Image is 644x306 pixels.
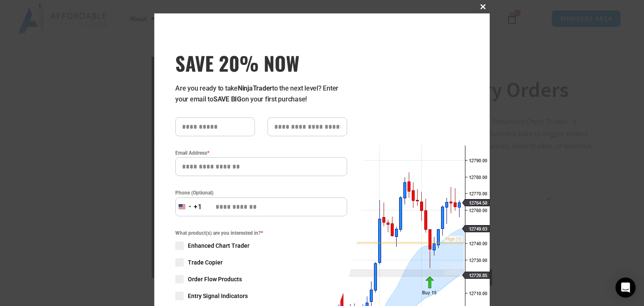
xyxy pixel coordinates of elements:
div: Open Intercom Messenger [615,277,636,298]
span: Order Flow Products [188,275,242,283]
span: Entry Signal Indicators [188,292,248,300]
strong: SAVE BIG [213,95,241,103]
button: Selected country [175,197,202,216]
span: Enhanced Chart Trader [188,241,249,250]
label: Enhanced Chart Trader [175,241,347,250]
label: Order Flow Products [175,275,347,283]
p: Are you ready to take to the next level? Enter your email to on your first purchase! [175,83,347,105]
label: Trade Copier [175,258,347,267]
label: Email Address [175,149,347,157]
span: What product(s) are you interested in? [175,229,347,237]
div: +1 [194,202,202,213]
strong: NinjaTrader [238,84,272,92]
label: Phone (Optional) [175,189,347,197]
h3: SAVE 20% NOW [175,51,347,75]
span: Trade Copier [188,258,223,267]
label: Entry Signal Indicators [175,292,347,300]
